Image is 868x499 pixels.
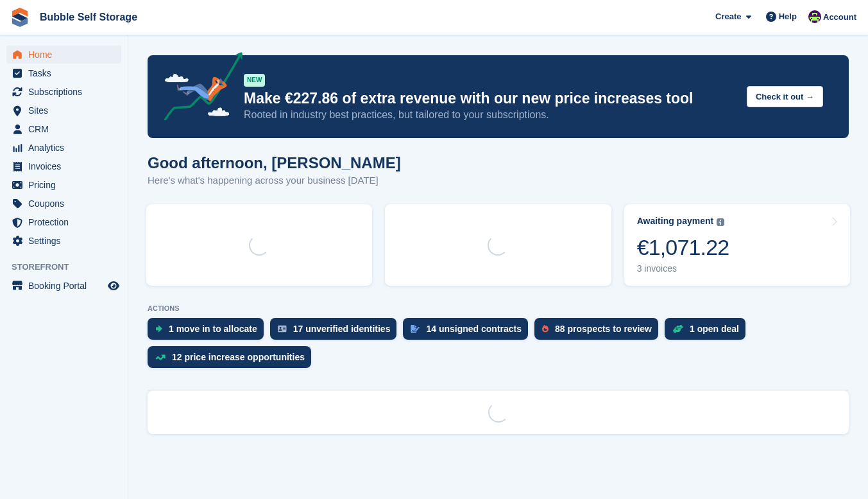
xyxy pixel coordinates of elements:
[148,346,318,374] a: 12 price increase opportunities
[155,325,162,333] img: move_ins_to_allocate_icon-fdf77a2bb77ea45bf5b3d319d69a93e2d87916cf1d5bf7949dd705db3b84f3ca.svg
[28,64,105,82] span: Tasks
[6,176,121,194] a: menu
[6,83,121,101] a: menu
[35,6,142,28] a: Bubble Self Storage
[169,324,257,334] div: 1 move in to allocate
[637,234,729,261] div: €1,071.22
[153,52,243,125] img: price-adjustments-announcement-icon-8257ccfd72463d97f412b2fc003d46551f7dbcb40ab6d574587a9cd5c0d94...
[278,325,287,333] img: verify_identity-adf6edd0f0f0b5bbfe63781bf79b02c33cf7c696d77639b501bdc392416b5a36.svg
[28,176,105,194] span: Pricing
[244,89,736,108] p: Make €227.86 of extra revenue with our new price increases tool
[28,195,105,213] span: Coupons
[624,204,850,286] a: Awaiting payment €1,071.22 3 invoices
[6,157,121,175] a: menu
[28,213,105,231] span: Protection
[6,277,121,295] a: menu
[411,325,420,333] img: contract_signature_icon-13c848040528278c33f63329250d36e43548de30e8caae1d1a13099fd9432cc5.svg
[270,318,404,346] a: 17 unverified identities
[534,318,665,346] a: 88 prospects to review
[148,154,401,171] h1: Good afternoon, [PERSON_NAME]
[293,324,391,334] div: 17 unverified identities
[542,325,549,333] img: prospect-51fa495bee0391a8d652442698ab0144808aea92771e9ea1ae160a38d050c398.svg
[6,232,121,250] a: menu
[28,46,105,64] span: Home
[28,101,105,119] span: Sites
[28,232,105,250] span: Settings
[148,173,401,188] p: Here's what's happening across your business [DATE]
[28,139,105,157] span: Analytics
[10,8,30,27] img: stora-icon-8386f47178a22dfd0bd8f6a31ec36ba5ce8667c1dd55bd0f319d3a0aa187defe.svg
[823,11,856,24] span: Account
[779,10,797,23] span: Help
[715,10,741,23] span: Create
[172,352,305,362] div: 12 price increase opportunities
[6,195,121,213] a: menu
[28,83,105,101] span: Subscriptions
[637,216,714,227] div: Awaiting payment
[555,324,652,334] div: 88 prospects to review
[637,263,729,274] div: 3 invoices
[28,157,105,175] span: Invoices
[244,108,736,122] p: Rooted in industry best practices, but tailored to your subscriptions.
[244,74,265,87] div: NEW
[148,318,270,346] a: 1 move in to allocate
[426,324,522,334] div: 14 unsigned contracts
[747,86,823,107] button: Check it out →
[6,101,121,119] a: menu
[148,304,849,313] p: ACTIONS
[6,46,121,64] a: menu
[6,139,121,157] a: menu
[28,120,105,138] span: CRM
[12,261,128,274] span: Storefront
[155,355,166,360] img: price_increase_opportunities-93ffe204e8149a01c8c9dc8f82e8f89637d9d84a8eef4429ea346261dce0b2c0.svg
[6,64,121,82] a: menu
[6,120,121,138] a: menu
[403,318,534,346] a: 14 unsigned contracts
[717,218,724,226] img: icon-info-grey-7440780725fd019a000dd9b08b2336e03edf1995a4989e88bcd33f0948082b44.svg
[690,324,739,334] div: 1 open deal
[6,213,121,231] a: menu
[672,324,683,333] img: deal-1b604bf984904fb50ccaf53a9ad4b4a5d6e5aea283cecdc64d6e3604feb123c2.svg
[665,318,752,346] a: 1 open deal
[28,277,105,295] span: Booking Portal
[106,278,121,293] a: Preview store
[808,10,821,23] img: Tom Gilmore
